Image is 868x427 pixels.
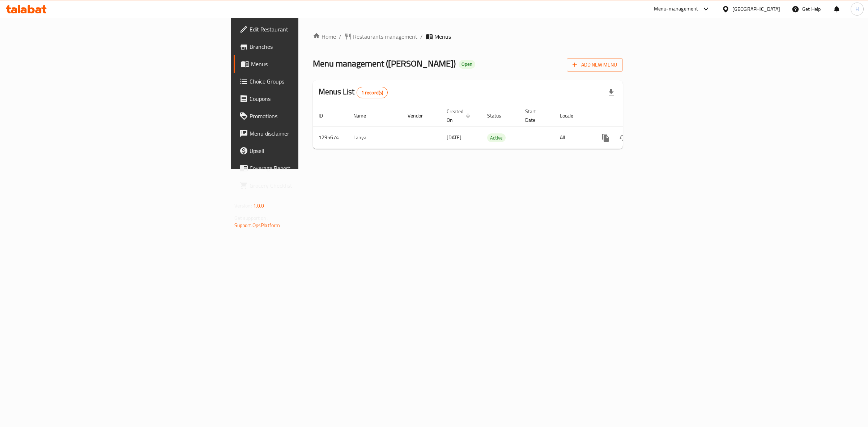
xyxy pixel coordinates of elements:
[234,107,376,125] a: Promotions
[447,133,461,142] span: [DATE]
[251,60,370,68] span: Menus
[234,142,376,159] a: Upsell
[855,5,859,13] span: H
[234,221,280,230] a: Support.OpsPlatform
[234,159,376,177] a: Coverage Report
[319,111,332,120] span: ID
[234,90,376,107] a: Coupons
[603,84,620,101] div: Export file
[525,107,545,124] span: Start Date
[253,201,264,210] span: 1.0.0
[234,125,376,142] a: Menu disclaimer
[250,94,370,103] span: Coupons
[250,129,370,138] span: Menu disclaimer
[459,60,475,69] div: Open
[250,112,370,120] span: Promotions
[560,111,583,120] span: Locale
[353,111,375,120] span: Name
[567,58,623,72] button: Add New Menu
[447,107,473,124] span: Created On
[234,73,376,90] a: Choice Groups
[591,105,672,127] th: Actions
[519,127,554,149] td: -
[313,55,456,72] span: Menu management ( [PERSON_NAME] )
[234,201,252,210] span: Version:
[487,134,506,142] span: Active
[487,111,511,120] span: Status
[234,38,376,55] a: Branches
[250,146,370,155] span: Upsell
[250,164,370,172] span: Coverage Report
[234,177,376,194] a: Grocery Checklist
[408,111,432,120] span: Vendor
[357,87,388,98] div: Total records count
[732,5,780,13] div: [GEOGRAPHIC_DATA]
[420,32,423,41] li: /
[234,213,268,223] span: Get support on:
[459,61,475,67] span: Open
[353,32,417,41] span: Restaurants management
[250,77,370,86] span: Choice Groups
[597,129,614,146] button: more
[357,89,388,96] span: 1 record(s)
[554,127,591,149] td: All
[313,32,623,41] nav: breadcrumb
[250,25,370,34] span: Edit Restaurant
[250,181,370,190] span: Grocery Checklist
[434,32,451,41] span: Menus
[614,129,632,146] button: Change Status
[234,21,376,38] a: Edit Restaurant
[654,5,698,13] div: Menu-management
[319,86,388,98] h2: Menus List
[344,32,417,41] a: Restaurants management
[250,42,370,51] span: Branches
[234,55,376,73] a: Menus
[313,105,672,149] table: enhanced table
[573,60,617,69] span: Add New Menu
